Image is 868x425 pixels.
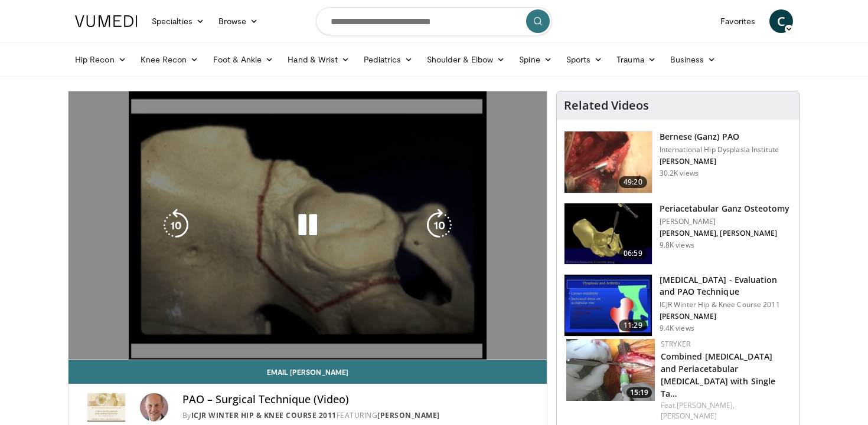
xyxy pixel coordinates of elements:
a: C [769,9,793,33]
video-js: Video Player [68,91,547,360]
a: 11:29 [MEDICAL_DATA] - Evaluation and PAO Technique ICJR Winter Hip & Knee Course 2011 [PERSON_NA... [564,274,792,337]
a: Knee Recon [133,48,206,71]
a: Browse [211,9,266,33]
h3: Periacetabular Ganz Osteotomy [660,203,790,215]
span: 49:20 [619,176,647,188]
a: Trauma [609,48,663,71]
a: 06:59 Periacetabular Ganz Osteotomy [PERSON_NAME] [PERSON_NAME], [PERSON_NAME] 9.8K views [564,203,792,265]
img: 297930_0000_1.png.150x105_q85_crop-smart_upscale.jpg [564,275,652,336]
h3: [MEDICAL_DATA] - Evaluation and PAO Technique [660,274,792,298]
p: 30.2K views [660,169,699,178]
img: VuMedi Logo [75,15,138,27]
img: 57874994-f324-4126-a1d1-641caa1ad672.150x105_q85_crop-smart_upscale.jpg [566,339,655,401]
a: Foot & Ankle [206,48,281,71]
a: Email [PERSON_NAME] [68,360,547,384]
a: Combined [MEDICAL_DATA] and Periacetabular [MEDICAL_DATA] with Single Ta… [661,351,776,399]
p: ICJR Winter Hip & Knee Course 2011 [660,300,792,309]
p: [PERSON_NAME] [660,157,779,166]
h4: Related Videos [564,98,649,113]
img: Clohisy_PAO_1.png.150x105_q85_crop-smart_upscale.jpg [564,131,652,193]
span: 11:29 [619,319,647,331]
a: Shoulder & Elbow [420,48,512,71]
p: International Hip Dysplasia Institute [660,145,779,154]
span: 06:59 [619,248,647,259]
span: 15:19 [626,387,652,398]
a: Hip Recon [68,48,133,71]
img: Avatar [140,393,168,421]
img: db605aaa-8f3e-4b74-9e59-83a35179dada.150x105_q85_crop-smart_upscale.jpg [564,203,652,265]
a: [PERSON_NAME] [661,411,717,421]
p: [PERSON_NAME] [660,217,790,226]
a: [PERSON_NAME], [677,400,735,410]
a: 15:19 [566,339,655,401]
input: Search topics, interventions [316,7,552,35]
a: Business [663,48,723,71]
a: Favorites [713,9,762,33]
a: 49:20 Bernese (Ganz) PAO International Hip Dysplasia Institute [PERSON_NAME] 30.2K views [564,131,792,193]
h3: Bernese (Ganz) PAO [660,131,779,143]
p: [PERSON_NAME] [660,312,792,321]
a: Stryker [661,339,690,349]
p: 9.4K views [660,324,694,333]
div: By FEATURING [182,410,537,421]
div: Feat. [661,400,790,421]
a: Pediatrics [357,48,420,71]
h4: PAO – Surgical Technique (Video) [182,393,537,406]
a: Sports [559,48,610,71]
a: [PERSON_NAME] [377,410,440,420]
p: 9.8K views [660,240,694,250]
p: [PERSON_NAME], [PERSON_NAME] [660,229,790,238]
a: Hand & Wrist [280,48,357,71]
img: ICJR Winter Hip & Knee Course 2011 [78,393,135,421]
a: ICJR Winter Hip & Knee Course 2011 [191,410,337,420]
a: Specialties [145,9,211,33]
a: Spine [512,48,559,71]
